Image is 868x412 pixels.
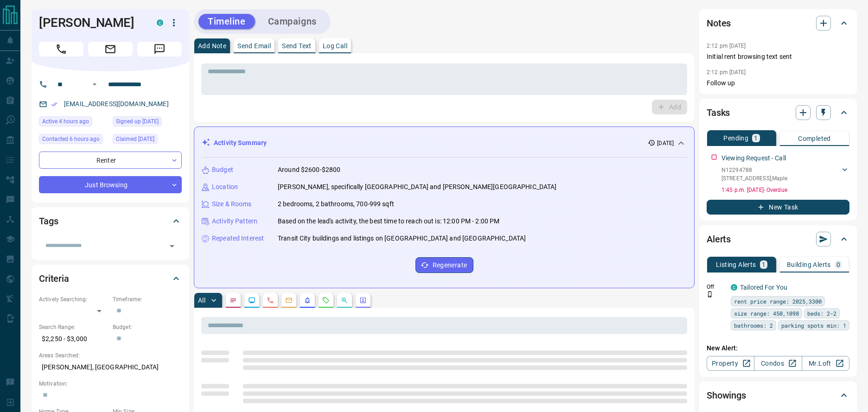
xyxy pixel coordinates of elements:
[721,153,786,163] p: Viewing Request - Call
[278,165,340,175] p: Around $2600-$2800
[278,216,499,226] p: Based on the lead's activity, the best time to reach out is: 12:00 PM - 2:00 PM
[723,135,748,141] p: Pending
[39,176,182,193] div: Just Browsing
[39,360,182,375] p: [PERSON_NAME], [GEOGRAPHIC_DATA]
[304,297,311,304] svg: Listing Alerts
[278,182,557,192] p: [PERSON_NAME], specifically [GEOGRAPHIC_DATA] and [PERSON_NAME][GEOGRAPHIC_DATA]
[113,295,182,304] p: Timeframe:
[285,297,293,304] svg: Emails
[39,323,108,331] p: Search Range:
[740,284,787,291] a: Tailored For You
[278,199,394,209] p: 2 bedrooms, 2 bathrooms, 700-999 sqft
[707,356,754,371] a: Property
[754,135,758,141] p: 1
[259,14,326,29] button: Campaigns
[707,232,731,247] h2: Alerts
[198,43,226,49] p: Add Note
[39,152,182,169] div: Renter
[42,134,100,144] span: Contacted 6 hours ago
[39,214,58,228] h2: Tags
[707,69,746,76] p: 2:12 pm [DATE]
[116,134,154,144] span: Claimed [DATE]
[707,388,746,403] h2: Showings
[657,139,674,147] p: [DATE]
[836,261,840,268] p: 0
[282,43,312,49] p: Send Text
[734,297,822,306] span: rent price range: 2025,3300
[39,267,182,290] div: Criteria
[721,164,849,184] div: N12294788[STREET_ADDRESS],Maple
[802,356,849,371] a: Mr.Loft
[707,43,746,49] p: 2:12 pm [DATE]
[707,16,731,31] h2: Notes
[113,116,182,129] div: Thu Aug 07 2025
[787,261,831,268] p: Building Alerts
[89,79,100,90] button: Open
[721,186,849,194] p: 1:45 p.m. [DATE] - Overdue
[721,174,788,183] p: [STREET_ADDRESS] , Maple
[64,100,169,108] a: [EMAIL_ADDRESS][DOMAIN_NAME]
[707,78,849,88] p: Follow up
[212,199,252,209] p: Size & Rooms
[39,271,69,286] h2: Criteria
[198,297,205,304] p: All
[707,101,849,124] div: Tasks
[707,343,849,353] p: New Alert:
[707,291,713,298] svg: Push Notification Only
[39,210,182,232] div: Tags
[39,380,182,388] p: Motivation:
[113,323,182,331] p: Budget:
[716,261,756,268] p: Listing Alerts
[166,240,179,253] button: Open
[807,309,836,318] span: beds: 2-2
[212,216,257,226] p: Activity Pattern
[707,52,849,62] p: Initial rent browsing text sent
[212,165,233,175] p: Budget
[267,297,274,304] svg: Calls
[39,331,108,347] p: $2,250 - $3,000
[278,234,526,243] p: Transit City buildings and listings on [GEOGRAPHIC_DATA] and [GEOGRAPHIC_DATA]
[202,134,687,152] div: Activity Summary[DATE]
[707,384,849,406] div: Showings
[734,321,773,330] span: bathrooms: 2
[415,257,473,273] button: Regenerate
[157,19,163,26] div: condos.ca
[212,182,238,192] p: Location
[781,321,846,330] span: parking spots min: 1
[212,234,264,243] p: Repeated Interest
[754,356,802,371] a: Condos
[42,117,89,126] span: Active 4 hours ago
[322,297,330,304] svg: Requests
[88,42,133,57] span: Email
[113,134,182,147] div: Fri Aug 08 2025
[214,138,267,148] p: Activity Summary
[323,43,347,49] p: Log Call
[341,297,348,304] svg: Opportunities
[198,14,255,29] button: Timeline
[39,295,108,304] p: Actively Searching:
[230,297,237,304] svg: Notes
[359,297,367,304] svg: Agent Actions
[762,261,766,268] p: 1
[707,12,849,34] div: Notes
[39,116,108,129] div: Wed Aug 13 2025
[707,228,849,250] div: Alerts
[734,309,799,318] span: size range: 450,1098
[798,135,831,142] p: Completed
[51,101,57,108] svg: Email Verified
[39,134,108,147] div: Wed Aug 13 2025
[707,200,849,215] button: New Task
[137,42,182,57] span: Message
[39,42,83,57] span: Call
[248,297,255,304] svg: Lead Browsing Activity
[721,166,788,174] p: N12294788
[237,43,271,49] p: Send Email
[39,15,143,30] h1: [PERSON_NAME]
[116,117,159,126] span: Signed up [DATE]
[707,105,730,120] h2: Tasks
[731,284,737,291] div: condos.ca
[707,283,725,291] p: Off
[39,351,182,360] p: Areas Searched:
